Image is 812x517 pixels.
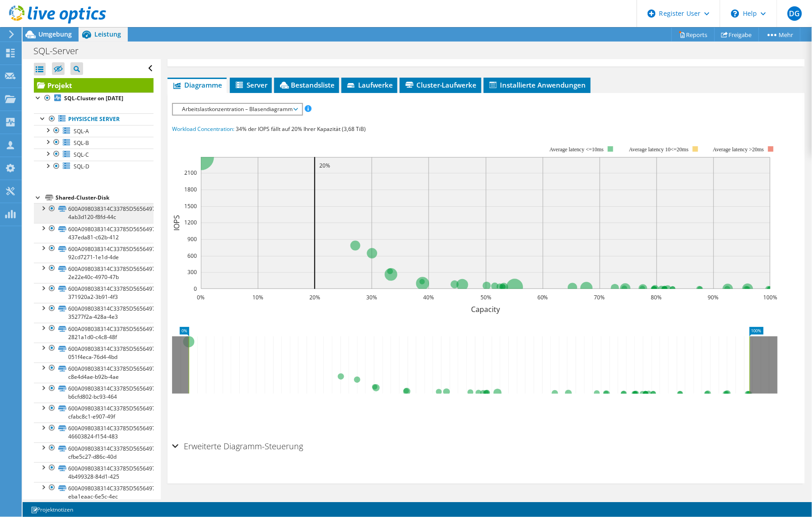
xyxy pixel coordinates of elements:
[404,80,477,89] span: Cluster-Laufwerke
[714,28,759,42] a: Freigabe
[423,293,434,301] text: 40%
[34,263,154,283] a: 600A098038314C33785D565649713149-2e22e40c-4970-47b
[34,343,154,363] a: 600A098038314C33785D565649713143-051f4eca-76d4-4bd
[594,293,605,301] text: 70%
[34,113,154,125] a: Physische Server
[481,293,491,301] text: 50%
[629,146,689,153] tspan: Average latency 10<=20ms
[187,268,197,276] text: 300
[34,323,154,343] a: 600A098038314C33785D565649713142-2821a1d0-c4c8-48f
[172,125,234,133] span: Workload Concentration:
[194,285,197,293] text: 0
[34,149,154,160] a: SQL-C
[24,504,79,515] a: Projektnotizen
[34,243,154,263] a: 600A098038314C33785D565649713141-92cd7271-1e1d-4de
[74,127,89,135] span: SQL-A
[197,293,205,301] text: 0%
[346,80,393,89] span: Laufwerke
[29,46,93,56] h1: SQL-Server
[74,151,89,158] span: SQL-C
[236,125,366,133] span: 34% der IOPS fällt auf 20% Ihrer Kapazität (3,68 TiB)
[34,125,154,137] a: SQL-A
[184,202,197,210] text: 1500
[537,293,548,301] text: 60%
[74,163,89,170] span: SQL-D
[252,293,263,301] text: 10%
[56,192,154,203] div: Shared-Cluster-Disk
[34,203,154,223] a: 600A098038314C33785D565649713139-4ab3d120-f8fd-44c
[187,252,197,260] text: 600
[177,104,297,115] span: Arbeitslastkonzentration – Blasendiagramm
[34,283,154,303] a: 600A098038314C33785D56564971314A-371920a2-3b91-4f3
[64,94,123,102] b: SQL-Cluster on [DATE]
[172,437,303,455] h2: Erweiterte Diagramm-Steuerung
[672,28,715,42] a: Reports
[713,146,764,153] text: Average latency >20ms
[788,6,802,21] span: DG
[488,80,586,89] span: Installierte Anwendungen
[708,293,719,301] text: 90%
[34,303,154,323] a: 600A098038314C33785D56564971314B-35277f2a-428a-4e3
[731,9,739,18] svg: \n
[34,78,154,93] a: Projekt
[651,293,662,301] text: 80%
[34,223,154,243] a: 600A098038314C33785D56564971312D-437eda81-c62b-412
[184,219,197,226] text: 1200
[319,162,330,169] text: 20%
[34,442,154,462] a: 600A098038314C33785D565649713145-cfbe5c27-d86c-40d
[309,293,320,301] text: 20%
[759,28,801,42] a: Mehr
[550,146,604,153] tspan: Average latency <=10ms
[471,304,500,314] text: Capacity
[38,30,72,38] span: Umgebung
[184,186,197,193] text: 1800
[34,161,154,172] a: SQL-D
[34,383,154,403] a: 600A098038314C33785D56564971314C-b6cfd802-bc93-464
[34,363,154,382] a: 600A098038314C33785D565649713144-c8e4d4ae-b92b-4ae
[34,93,154,104] a: SQL-Cluster on [DATE]
[234,80,267,89] span: Server
[94,30,121,38] span: Leistung
[34,423,154,442] a: 600A098038314C33785D56564971314E-46603824-f154-483
[184,169,197,177] text: 2100
[34,137,154,149] a: SQL-B
[34,462,154,482] a: 600A098038314C33785D565649713146-4b499328-84d1-425
[74,139,89,147] span: SQL-B
[366,293,377,301] text: 30%
[172,215,182,231] text: IOPS
[34,482,154,502] a: 600A098038314C33785D565649713147-eba1eaac-6e5c-4ec
[172,80,222,89] span: Diagramme
[279,80,335,89] span: Bestandsliste
[187,235,197,243] text: 900
[763,293,777,301] text: 100%
[34,403,154,423] a: 600A098038314C33785D56564971314D-cfabc8c1-e907-49f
